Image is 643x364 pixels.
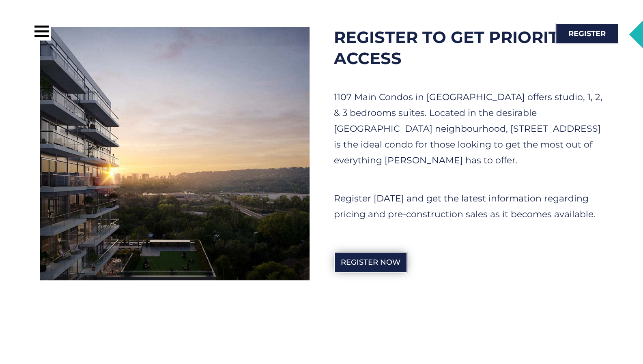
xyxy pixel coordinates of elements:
span: Register [568,30,606,37]
span: Register Now [341,259,400,266]
p: 1107 Main Condos in [GEOGRAPHIC_DATA] offers studio, 1, 2, & 3 bedrooms suites. Located in the de... [334,89,604,168]
p: Register [DATE] and get the latest information regarding pricing and pre-construction sales as it... [334,191,604,222]
a: Register [555,23,619,44]
a: Register Now [334,252,407,273]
